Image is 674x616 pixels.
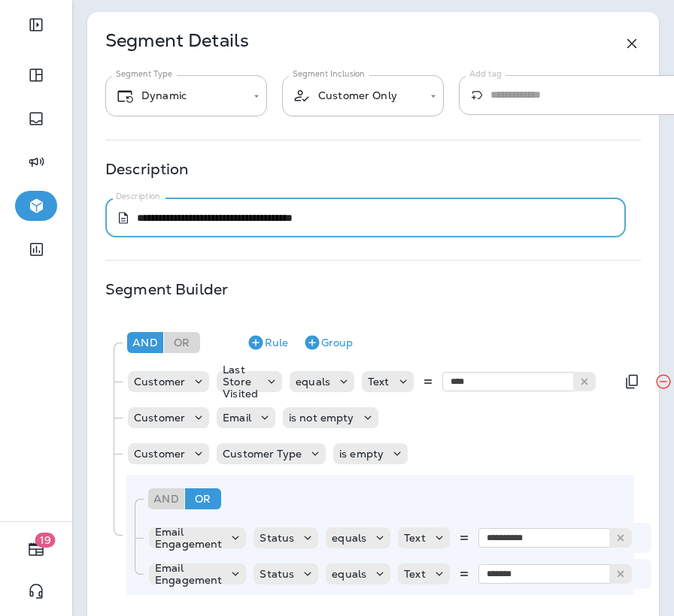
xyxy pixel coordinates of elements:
p: Customer [134,448,185,460]
button: 19 [15,534,57,564]
p: Email Engagement [155,562,222,586]
div: Customer Only [293,86,420,105]
p: equals [332,568,366,580]
div: And [127,332,163,353]
label: Description [116,191,160,202]
p: Segment Details [105,35,249,53]
p: Status [260,532,294,544]
p: Text [404,532,426,544]
div: Dynamic [116,87,243,105]
p: Customer [134,412,185,424]
p: Email [223,412,251,424]
p: Segment Builder [105,283,228,295]
p: Status [260,568,294,580]
button: Group [297,331,359,355]
p: Last Store Visited [223,364,258,400]
button: Duplicate Rule [617,367,647,397]
p: Customer Type [223,448,302,460]
p: equals [296,376,330,388]
p: Description [105,163,189,175]
p: is not empty [289,412,354,424]
label: Segment Type [116,68,172,80]
p: equals [332,532,366,544]
p: Email Engagement [155,526,222,550]
p: Customer [134,376,185,388]
div: Or [185,488,221,509]
div: And [148,488,184,509]
div: Or [164,332,200,353]
button: Expand Sidebar [15,10,57,40]
label: Segment Inclusion [293,68,365,80]
span: 19 [35,533,56,548]
p: Text [368,376,390,388]
p: is empty [339,448,384,460]
p: Text [404,568,426,580]
label: Add tag [469,68,502,80]
button: Rule [241,331,294,355]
